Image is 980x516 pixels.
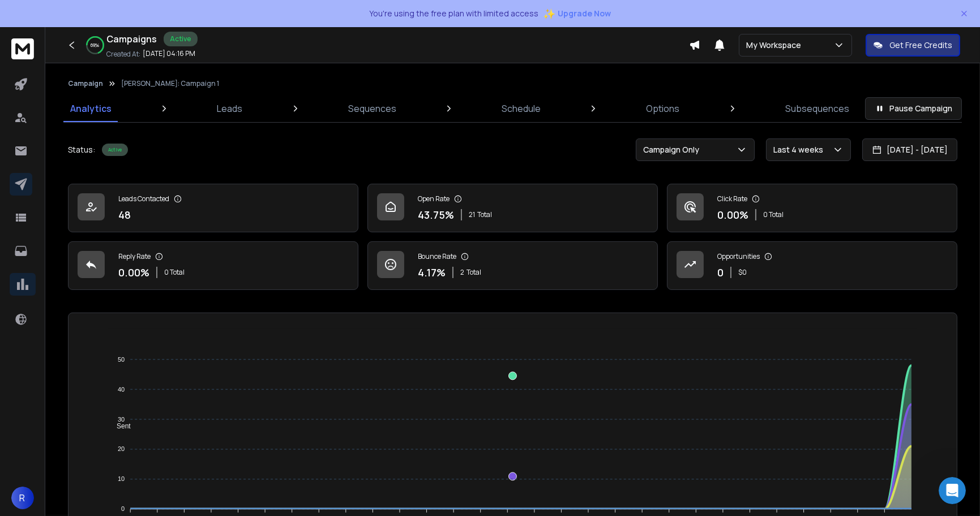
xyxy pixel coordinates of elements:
[55,6,71,14] h1: Box
[106,32,157,46] h1: Campaigns
[72,429,81,438] button: Start recording
[418,194,450,203] p: Open Rate
[778,95,856,122] a: Subsequences
[118,356,125,363] tspan: 50
[9,62,380,258] div: Raj says…
[367,241,658,290] a: Bounce Rate4.17%2Total
[418,252,456,261] p: Bounce Rate
[118,446,125,453] tspan: 20
[210,95,249,122] a: Leads
[164,32,198,46] div: Active
[18,124,300,145] b: day you upgrade
[143,49,195,58] p: [DATE] 04:16 PM
[32,6,50,24] img: Profile image for Box
[341,95,403,122] a: Sequences
[118,207,131,223] p: 48
[18,80,313,124] div: To create multiple lead lists, you can click on from the bottom of the screen—please check the sc...
[54,429,63,438] button: Gif picker
[889,40,952,51] p: Get Free Credits
[121,79,219,88] p: [PERSON_NAME]: Campaign 1
[18,124,313,168] div: Regarding upgrades: your credits and active leads will reset on the . If a lead hasn’t been conta...
[647,102,680,115] p: Options
[495,95,547,122] a: Schedule
[18,354,313,398] div: Hey [PERSON_NAME], If you’re contacting 2000 leads per month, once your monthly limits reset, you...
[9,347,322,405] div: Hey [PERSON_NAME],If you’re contacting 2000 leads per month, once your monthly limits reset, you ...
[55,14,141,25] p: The team can also help
[362,5,382,25] div: Close
[558,8,611,19] span: Upgrade Now
[369,8,538,19] p: You're using the free plan with limited access
[543,2,611,25] button: ✨Upgrade Now
[63,95,118,122] a: Analytics
[108,422,131,430] span: Sent
[118,386,125,393] tspan: 40
[785,102,849,115] p: Subsequences
[477,210,492,219] span: Total
[164,268,185,277] p: 0 Total
[543,6,555,21] span: ✨
[717,194,747,203] p: Click Rate
[115,37,127,49] img: Profile image for Raj
[118,476,125,483] tspan: 10
[196,92,266,101] b: “Add Lead List”
[367,184,658,232] a: Open Rate43.75%21Total
[9,347,380,430] div: Raj says…
[217,102,242,115] p: Leads
[70,102,112,115] p: Analytics
[418,207,454,223] p: 43.75 %
[91,42,100,49] p: 69 %
[18,68,313,80] div: Hi [PERSON_NAME],
[9,258,380,347] div: Rick says…
[717,252,760,261] p: Opportunities
[640,95,687,122] a: Options
[340,5,362,26] button: Home
[418,264,446,280] p: 4.17 %
[118,264,149,280] p: 0.00 %
[746,40,806,51] p: My Workspace
[717,264,724,280] p: 0
[939,477,966,504] iframe: Intercom live chat
[7,5,29,26] button: go back
[667,184,957,232] a: Click Rate0.00%0 Total
[460,268,464,277] span: 2
[106,50,140,59] p: Created At:
[773,144,828,155] p: Last 4 weeks
[11,487,34,509] button: R
[348,102,396,115] p: Sequences
[68,144,95,155] p: Status:
[118,252,151,261] p: Reply Rate
[18,429,27,438] button: Upload attachment
[738,268,747,277] p: $ 0
[866,34,960,57] button: Get Free Credits
[68,241,358,290] a: Reply Rate0.00%0 Total
[118,194,169,203] p: Leads Contacted
[68,79,103,88] button: Campaign
[667,241,957,290] a: Opportunities0$0
[121,506,125,513] tspan: 0
[36,429,45,438] button: Emoji picker
[10,405,380,424] textarea: Message…
[9,62,322,249] div: Hi [PERSON_NAME],To create multiple lead lists, you can click on“Add Lead List”from the bottom of...
[865,97,962,120] button: Pause Campaign
[467,268,481,277] span: Total
[68,258,380,338] div: thank you [PERSON_NAME], so say i contact 2000 leads for the month, can i then remove those leads...
[643,144,704,155] p: Campaign Only
[357,424,375,443] button: Send a message…
[130,39,194,47] b: [PERSON_NAME]
[717,207,748,223] p: 0.00 %
[130,38,275,48] div: joined the conversation
[77,264,371,331] div: thank you [PERSON_NAME], so say i contact 2000 leads for the month, can i then remove those leads...
[102,144,128,156] div: Active
[862,138,957,161] button: [DATE] - [DATE]
[763,210,784,219] p: 0 Total
[502,102,541,115] p: Schedule
[68,184,358,232] a: Leads Contacted48
[469,210,475,219] span: 21
[118,416,125,423] tspan: 30
[9,36,380,62] div: Raj says…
